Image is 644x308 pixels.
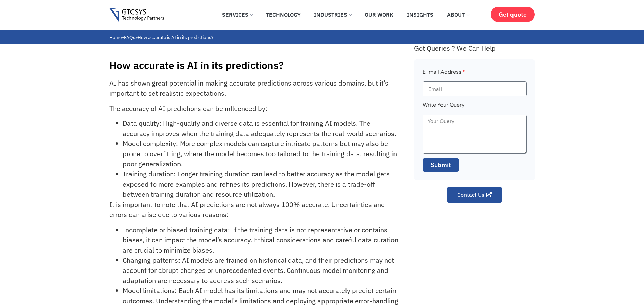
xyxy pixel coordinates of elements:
a: Technology [261,7,306,22]
a: Services [217,7,258,22]
iframe: chat widget [516,175,637,278]
a: About [442,7,474,22]
div: Got Queries ? We Can Help [414,44,535,52]
li: Changing patterns: AI models are trained on historical data, and their predictions may not accoun... [123,255,399,286]
img: Gtcsys logo [109,8,164,22]
a: Contact Us [447,187,502,203]
a: Get quote [491,7,535,22]
a: Insights [402,7,438,22]
p: It is important to note that AI predictions are not always 100% accurate. Uncertainties and error... [109,199,399,220]
p: AI has shown great potential in making accurate predictions across various domains, but it’s impo... [109,78,399,98]
a: Industries [309,7,356,22]
li: Training duration: Longer training duration can lead to better accuracy as the model gets exposed... [123,169,399,199]
input: Email [423,81,527,96]
p: The accuracy of AI predictions can be influenced by: [109,103,399,114]
a: FAQs [124,34,135,40]
h1: How accurate is AI in its predictions? [109,59,407,71]
li: Incomplete or biased training data: If the training data is not representative or contains biases... [123,225,399,255]
li: Data quality: High-quality and diverse data is essential for training AI models. The accuracy imp... [123,118,399,139]
span: Submit [431,161,451,169]
li: Model complexity: More complex models can capture intricate patterns but may also be prone to ove... [123,139,399,169]
label: E-mail Address [423,68,465,81]
a: Home [109,34,122,40]
label: Write Your Query [423,101,465,115]
span: Contact Us [457,192,484,197]
span: Get quote [499,11,527,18]
span: How accurate is AI in its predictions? [138,34,213,40]
span: » » [109,34,213,40]
iframe: chat widget [616,281,637,301]
a: Our Work [360,7,399,22]
button: Submit [423,158,459,172]
form: Faq Form [423,68,527,176]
